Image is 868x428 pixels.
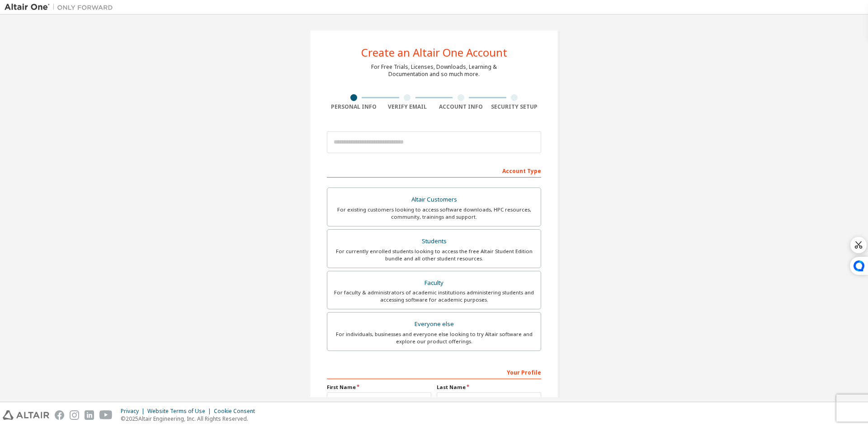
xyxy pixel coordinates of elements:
div: Your Profile [327,365,541,379]
label: First Name [327,384,431,391]
div: Create an Altair One Account [361,47,507,58]
div: For Free Trials, Licenses, Downloads, Learning & Documentation and so much more. [371,63,497,78]
div: Personal Info [327,103,381,111]
img: linkedin.svg [85,410,94,420]
label: Last Name [437,384,541,391]
div: Verify Email [381,103,434,111]
div: Account Type [327,163,541,178]
img: altair_logo.svg [3,410,49,420]
div: Altair Customers [333,193,535,206]
div: Account Info [434,103,488,111]
div: Everyone else [333,318,535,331]
div: Security Setup [488,103,542,111]
div: For individuals, businesses and everyone else looking to try Altair software and explore our prod... [333,331,535,345]
div: For faculty & administrators of academic institutions administering students and accessing softwa... [333,289,535,303]
img: instagram.svg [70,410,79,420]
div: Privacy [121,408,147,415]
p: © 2025 Altair Engineering, Inc. All Rights Reserved. [121,415,260,423]
img: Altair One [5,3,118,12]
div: For existing customers looking to access software downloads, HPC resources, community, trainings ... [333,206,535,221]
div: Website Terms of Use [147,408,214,415]
div: For currently enrolled students looking to access the free Altair Student Edition bundle and all ... [333,248,535,262]
img: facebook.svg [55,410,64,420]
div: Faculty [333,277,535,289]
div: Cookie Consent [214,408,260,415]
div: Students [333,235,535,248]
img: youtube.svg [99,410,113,420]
